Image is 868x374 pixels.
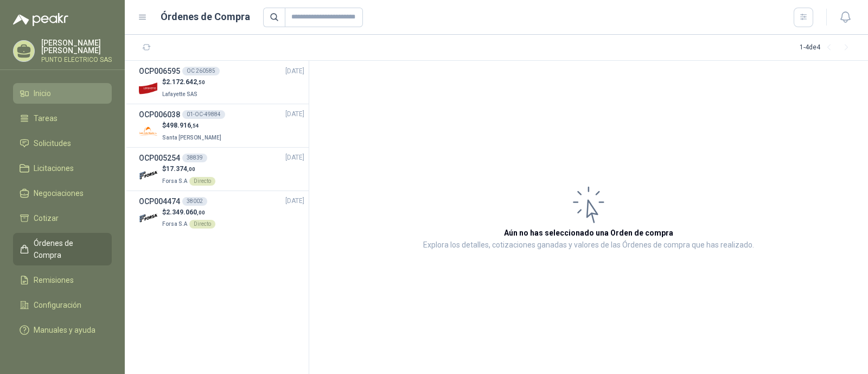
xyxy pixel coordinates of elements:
p: [PERSON_NAME] [PERSON_NAME] [41,39,112,54]
a: Manuales y ayuda [13,320,112,340]
div: Directo [189,220,215,229]
a: OCP00447438002[DATE] Company Logo$2.349.060,00Forsa S.ADirecto [139,195,304,230]
div: 38839 [182,154,207,162]
span: ,54 [191,123,199,129]
img: Company Logo [139,79,158,98]
p: $ [162,207,215,218]
span: 498.916 [166,122,199,129]
img: Company Logo [139,208,158,227]
span: [DATE] [285,109,304,119]
span: Forsa S.A [162,221,187,227]
a: Configuración [13,295,112,315]
span: Negociaciones [34,187,84,199]
div: 1 - 4 de 4 [800,39,855,56]
span: 17.374 [166,165,195,173]
p: Explora los detalles, cotizaciones ganadas y valores de las Órdenes de compra que has realizado. [423,239,754,252]
h1: Órdenes de Compra [161,9,250,24]
p: $ [162,164,215,174]
span: [DATE] [285,66,304,77]
span: Configuración [34,299,81,311]
span: ,00 [197,210,205,215]
span: Órdenes de Compra [34,237,101,261]
h3: Aún no has seleccionado una Orden de compra [504,227,673,239]
a: Tareas [13,108,112,129]
span: [DATE] [285,196,304,206]
img: Company Logo [139,122,158,141]
a: Solicitudes [13,133,112,154]
a: OCP00525438839[DATE] Company Logo$17.374,00Forsa S.ADirecto [139,152,304,186]
div: 01-OC-49884 [182,110,225,119]
span: Santa [PERSON_NAME] [162,135,221,141]
span: Remisiones [34,274,74,286]
h3: OCP006038 [139,109,180,121]
img: Company Logo [139,166,158,185]
span: Lafayette SAS [162,91,197,97]
span: Tareas [34,112,58,124]
a: Órdenes de Compra [13,233,112,265]
h3: OCP004474 [139,195,180,207]
div: 38002 [182,197,207,206]
span: 2.172.642 [166,78,205,86]
p: $ [162,77,205,87]
span: ,50 [197,79,205,85]
a: Cotizar [13,208,112,229]
span: Licitaciones [34,162,74,174]
a: OCP00603801-OC-49884[DATE] Company Logo$498.916,54Santa [PERSON_NAME] [139,109,304,143]
span: 2.349.060 [166,208,205,216]
div: OC 260585 [182,67,220,75]
p: PUNTO ELECTRICO SAS [41,56,112,63]
span: Inicio [34,87,51,99]
a: Inicio [13,83,112,104]
span: Forsa S.A [162,178,187,184]
h3: OCP006595 [139,65,180,77]
span: ,00 [187,166,195,172]
a: Negociaciones [13,183,112,204]
span: Cotizar [34,212,59,224]
img: Logo peakr [13,13,68,26]
span: Manuales y ayuda [34,324,95,336]
a: Licitaciones [13,158,112,179]
a: OCP006595OC 260585[DATE] Company Logo$2.172.642,50Lafayette SAS [139,65,304,99]
span: [DATE] [285,153,304,163]
a: Remisiones [13,270,112,290]
p: $ [162,121,224,131]
h3: OCP005254 [139,152,180,164]
span: Solicitudes [34,137,71,149]
div: Directo [189,177,215,186]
